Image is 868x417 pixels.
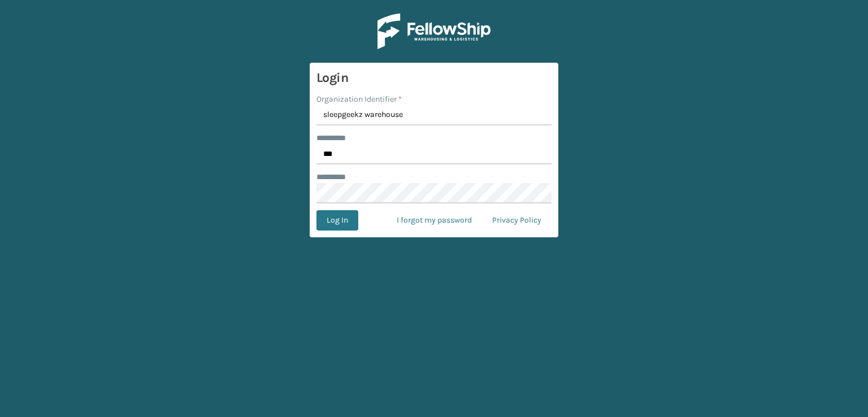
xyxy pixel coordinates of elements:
[377,14,491,49] img: Logo
[316,210,358,231] button: Log In
[387,210,482,231] a: I forgot my password
[316,93,402,105] label: Organization Identifier
[482,210,552,231] a: Privacy Policy
[316,69,552,86] h3: Login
